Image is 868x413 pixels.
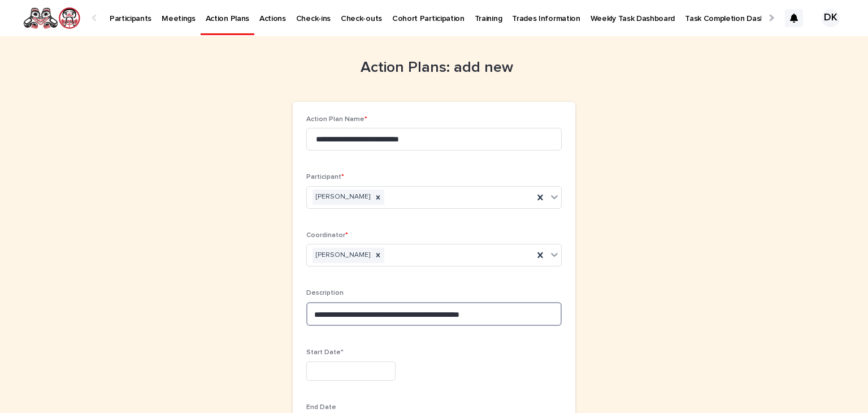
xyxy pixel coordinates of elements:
div: DK [822,9,840,27]
div: [PERSON_NAME] [313,190,372,205]
span: Action Plan Name [306,116,367,123]
span: Description [306,290,344,296]
span: Start Date* [306,349,344,356]
div: [PERSON_NAME] [313,248,372,263]
img: rNyI97lYS1uoOg9yXW8k [23,7,81,29]
h1: Action Plans: add new [293,59,575,77]
span: Coordinator [306,232,348,239]
span: End Date [306,404,336,411]
span: Participant [306,174,344,180]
